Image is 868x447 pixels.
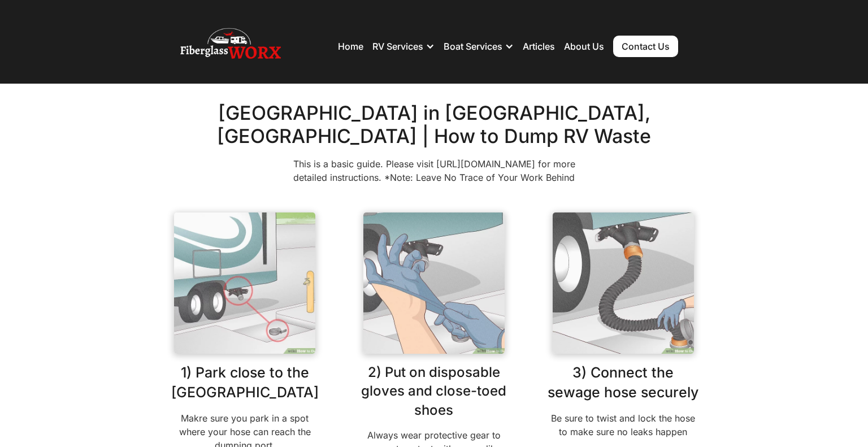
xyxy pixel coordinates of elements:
[564,41,604,52] a: About Us
[372,29,435,63] div: RV Services
[168,102,700,148] h2: [GEOGRAPHIC_DATA] in [GEOGRAPHIC_DATA], [GEOGRAPHIC_DATA] | How to Dump RV Waste
[279,157,589,184] p: This is a basic guide. Please visit [URL][DOMAIN_NAME] for more detailed instructions. *Note: Lea...
[372,41,423,52] div: RV Services
[444,29,514,63] div: Boat Services
[174,212,315,354] img: An RV parked close to the dump station.
[613,36,678,57] a: Contact Us
[444,41,502,52] div: Boat Services
[358,363,511,420] h3: 2) Put on disposable gloves and close-toed shoes
[363,212,505,354] img: A customer using the dump station is putting on gloves before using the equipment.
[546,363,700,402] h3: 3) Connect the sewage hose securely
[168,363,322,402] h3: 1) Park close to the [GEOGRAPHIC_DATA]
[180,24,281,69] img: Fiberglass WorX – RV Repair, RV Roof & RV Detailing
[553,212,694,354] img: A customer connecting the sewage hose securely.
[523,41,555,52] a: Articles
[546,411,700,439] p: Be sure to twist and lock the hose to make sure no leaks happen
[338,41,363,52] a: Home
